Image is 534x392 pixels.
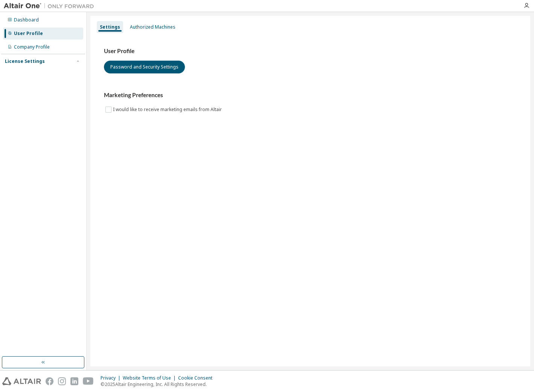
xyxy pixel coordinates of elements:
[5,58,45,64] div: License Settings
[104,61,185,73] button: Password and Security Settings
[46,377,53,385] img: facebook.svg
[4,2,98,10] img: Altair One
[123,375,178,381] div: Website Terms of Use
[178,375,217,381] div: Cookie Consent
[14,31,43,37] div: User Profile
[100,24,120,30] div: Settings
[101,375,123,381] div: Privacy
[130,24,175,30] div: Authorized Machines
[104,92,517,99] h3: Marketing Preferences
[104,47,517,55] h3: User Profile
[70,377,78,385] img: linkedin.svg
[2,377,41,385] img: altair_logo.svg
[113,105,223,114] label: I would like to receive marketing emails from Altair
[14,44,50,50] div: Company Profile
[83,377,94,385] img: youtube.svg
[14,17,39,23] div: Dashboard
[58,377,66,385] img: instagram.svg
[101,381,217,387] p: © 2025 Altair Engineering, Inc. All Rights Reserved.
